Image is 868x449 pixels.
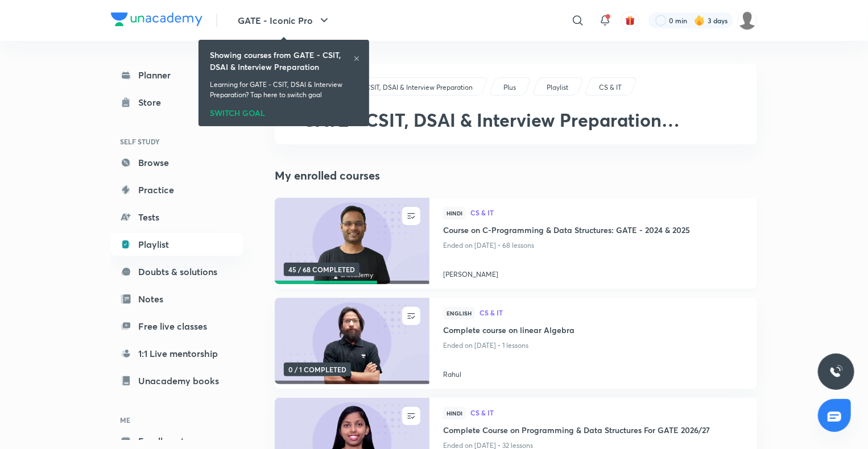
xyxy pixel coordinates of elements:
[443,324,743,338] a: Complete course on linear Algebra
[210,49,353,73] h6: Showing courses from GATE - CSIT, DSAI & Interview Preparation
[443,307,475,319] span: English
[273,197,431,285] img: new-thumbnail
[210,105,358,117] div: SWITCH GOAL
[599,82,622,93] p: CS & IT
[597,82,624,93] a: CS & IT
[111,233,243,256] a: Playlist
[694,15,705,26] img: streak
[111,288,243,310] a: Notes
[502,82,518,93] a: Plus
[470,209,743,216] span: CS & IT
[621,11,639,30] button: avatar
[111,132,243,151] h6: SELF STUDY
[111,369,243,392] a: Unacademy books
[111,260,243,283] a: Doubts & solutions
[111,64,243,86] a: Planner
[111,151,243,174] a: Browse
[111,13,202,29] a: Company Logo
[284,363,351,376] span: 0 / 1 COMPLETED
[545,82,571,93] a: Playlist
[111,410,243,430] h6: ME
[470,409,743,417] a: CS & IT
[231,9,338,32] button: GATE - Iconic Pro
[443,207,466,219] span: Hindi
[829,365,843,379] img: ttu
[342,82,473,93] p: GATE - CSIT, DSAI & Interview Preparation
[738,11,757,30] img: Deepika S S
[443,338,743,353] p: Ended on [DATE] • 1 lessons
[503,82,516,93] p: Plus
[210,80,358,100] p: Learning for GATE - CSIT, DSAI & Interview Preparation? Tap here to switch goal
[111,13,202,26] img: Company Logo
[470,209,743,217] a: CS & IT
[443,238,743,253] p: Ended on [DATE] • 68 lessons
[302,107,680,153] span: GATE - CSIT, DSAI & Interview Preparation Programming & Data Structure
[625,15,635,26] img: avatar
[275,198,429,289] a: new-thumbnail45 / 68 COMPLETED
[443,365,743,380] a: Rahul
[138,95,168,109] div: Store
[547,82,568,93] p: Playlist
[443,407,466,419] span: Hindi
[275,167,757,184] h4: My enrolled courses
[443,265,743,280] a: [PERSON_NAME]
[111,315,243,338] a: Free live classes
[111,91,243,114] a: Store
[275,298,429,389] a: new-thumbnail0 / 1 COMPLETED
[443,424,743,438] a: Complete Course on Programming & Data Structures For GATE 2026/27
[443,224,743,238] a: Course on C-Programming & Data Structures: GATE - 2024 & 2025
[480,309,743,317] a: CS & IT
[470,409,743,416] span: CS & IT
[273,297,431,385] img: new-thumbnail
[480,309,743,316] span: CS & IT
[284,263,359,276] span: 45 / 68 COMPLETED
[111,206,243,228] a: Tests
[111,178,243,201] a: Practice
[340,82,475,93] a: GATE - CSIT, DSAI & Interview Preparation
[111,342,243,365] a: 1:1 Live mentorship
